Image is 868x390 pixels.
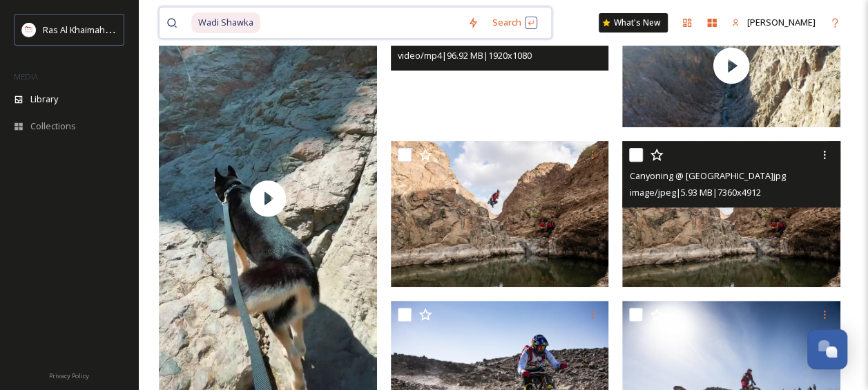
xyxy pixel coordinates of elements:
[14,71,38,82] span: MEDIA
[43,23,238,36] span: Ras Al Khaimah Tourism Development Authority
[622,141,840,287] img: Canyoning @ Wadi Shawka.jpg
[747,16,816,28] span: [PERSON_NAME]
[49,371,89,380] span: Privacy Policy
[724,9,822,36] a: [PERSON_NAME]
[30,93,58,106] span: Library
[49,366,89,383] a: Privacy Policy
[22,23,36,37] img: Logo_RAKTDA_RGB-01.png
[191,12,260,32] span: Wadi Shawka
[485,9,544,36] div: Search
[398,49,532,62] span: video/mp4 | 96.92 MB | 1920 x 1080
[622,4,840,127] img: thumbnail
[629,186,760,198] span: image/jpeg | 5.93 MB | 7360 x 4912
[30,120,76,133] span: Collections
[629,169,785,182] span: Canyoning @ [GEOGRAPHIC_DATA]jpg
[599,13,668,32] a: What's New
[391,141,609,287] img: Wadi Shawka.jpg
[807,329,847,369] button: Open Chat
